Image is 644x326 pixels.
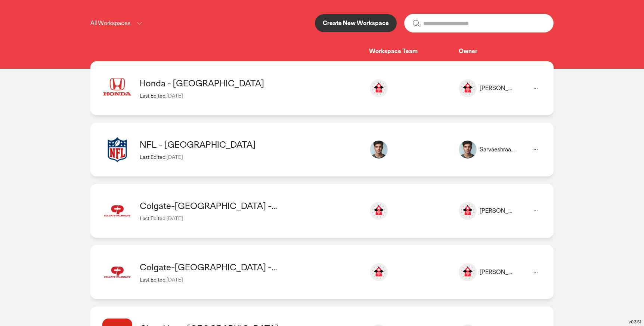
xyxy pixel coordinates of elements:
[370,79,388,97] img: minhkhoa.nguyen@ogilvy.com
[140,92,362,99] div: Last Edited:
[140,215,362,222] div: Last Edited:
[370,202,388,220] img: mayank.jain@ogilvy.com
[140,261,362,273] div: Colgate-Palmolive - India
[315,14,397,32] button: Create New Workspace
[369,47,459,55] div: Workspace Team
[90,19,130,28] p: All Workspaces
[167,92,183,99] span: [DATE]
[140,200,362,212] div: Colgate-Palmolive - USA
[480,146,515,154] div: Sarvaeshraam [PERSON_NAME]
[459,79,477,97] img: image
[480,268,515,276] div: [PERSON_NAME]
[459,141,477,159] img: image
[167,154,183,160] span: [DATE]
[140,276,362,283] div: Last Edited:
[459,263,477,281] img: image
[167,276,183,283] span: [DATE]
[480,84,515,92] div: [PERSON_NAME]
[370,141,388,159] img: sarvaeshraam.selvakumar@ogilvy.com
[323,20,389,26] p: Create New Workspace
[102,257,132,287] img: image
[459,202,477,220] img: image
[480,207,515,215] div: [PERSON_NAME]
[102,73,132,103] img: image
[459,47,542,55] div: Owner
[102,135,132,164] img: image
[102,196,132,226] img: image
[140,139,362,150] div: NFL - USA
[140,154,362,160] div: Last Edited:
[370,263,388,281] img: mayank.jain@ogilvy.com
[167,215,183,222] span: [DATE]
[140,77,362,89] div: Honda - Vietnam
